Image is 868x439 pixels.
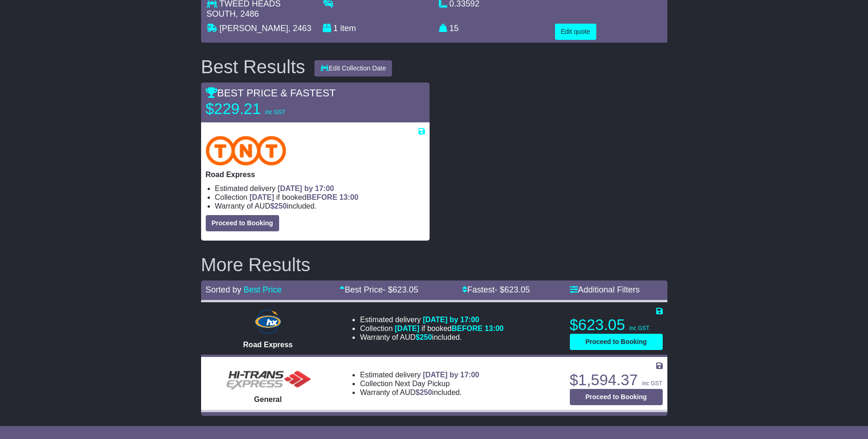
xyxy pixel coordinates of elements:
[360,324,503,333] li: Collection
[206,285,241,294] span: Sorted by
[340,24,356,33] span: item
[196,57,310,77] div: Best Results
[423,316,479,324] span: [DATE] by 17:00
[423,371,479,379] span: [DATE] by 17:00
[360,379,479,388] li: Collection
[392,285,418,294] span: 623.05
[642,380,662,387] span: inc GST
[278,185,334,192] span: [DATE] by 17:00
[339,193,359,201] span: 13:00
[236,9,259,19] span: , 2486
[360,333,503,342] li: Warranty of AUD included.
[254,395,282,403] span: General
[243,341,293,349] span: Road Express
[360,315,503,324] li: Estimated delivery
[215,202,425,210] li: Warranty of AUD included.
[206,170,425,179] p: Road Express
[570,285,640,294] a: Additional Filters
[215,184,425,193] li: Estimated delivery
[222,363,314,390] img: HiTrans (Machship): General
[555,24,596,40] button: Edit quote
[395,324,503,332] span: if booked
[249,193,274,201] span: [DATE]
[485,324,504,332] span: 13:00
[253,308,283,336] img: Hunter Express: Road Express
[570,371,663,389] p: $1,594.37
[450,24,459,33] span: 15
[416,333,432,341] span: $
[201,254,667,275] h2: More Results
[314,60,392,76] button: Edit Collection Date
[570,389,663,405] button: Proceed to Booking
[333,24,338,33] span: 1
[244,285,282,294] a: Best Price
[451,324,483,332] span: BEFORE
[288,24,312,33] span: , 2463
[360,388,479,397] li: Warranty of AUD included.
[416,388,432,396] span: $
[307,193,338,201] span: BEFORE
[495,285,530,294] span: - $
[629,325,649,331] span: inc GST
[420,388,432,396] span: 250
[206,87,336,99] span: BEST PRICE & FASTEST
[570,316,663,334] p: $623.05
[360,370,479,379] li: Estimated delivery
[206,100,322,118] p: $229.21
[395,380,450,388] span: Next Day Pickup
[270,202,287,210] span: $
[206,215,279,231] button: Proceed to Booking
[462,285,530,294] a: Fastest- $623.05
[395,324,419,332] span: [DATE]
[504,285,530,294] span: 623.05
[570,334,663,350] button: Proceed to Booking
[220,24,288,33] span: [PERSON_NAME]
[249,193,358,201] span: if booked
[206,136,287,165] img: TNT Domestic: Road Express
[339,285,418,294] a: Best Price- $623.05
[215,193,425,202] li: Collection
[274,202,287,210] span: 250
[265,109,285,115] span: inc GST
[420,333,432,341] span: 250
[383,285,418,294] span: - $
